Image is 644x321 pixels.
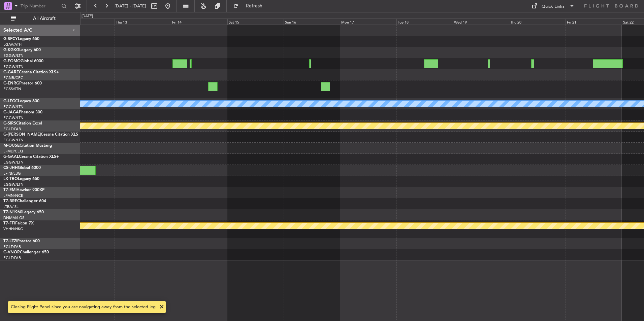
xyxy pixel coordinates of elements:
a: T7-FFIFalcon 7X [3,221,34,225]
span: T7-BRE [3,199,17,203]
span: LX-TRO [3,177,18,181]
span: All Aircraft [18,16,71,21]
a: G-[PERSON_NAME]Cessna Citation XLS [3,133,78,137]
a: LFMN/NCE [3,193,23,198]
a: EGGW/LTN [3,182,24,187]
a: M-OUSECitation Mustang [3,144,52,148]
a: G-FOMOGlobal 6000 [3,59,43,63]
div: [DATE] [82,13,93,19]
a: G-SPCYLegacy 650 [3,37,39,41]
div: Mon 17 [340,19,396,25]
div: Sat 15 [227,19,284,25]
div: Fri 14 [171,19,227,25]
button: All Aircraft [7,13,73,24]
div: Sun 16 [284,19,340,25]
a: EGGW/LTN [3,160,24,165]
a: EGNR/CEG [3,75,24,80]
a: EGLF/FAB [3,255,21,260]
a: EGGW/LTN [3,53,24,58]
div: Thu 13 [115,19,171,25]
a: G-KGKGLegacy 600 [3,48,41,52]
a: G-SIRSCitation Excel [3,121,42,126]
a: G-JAGAPhenom 300 [3,110,42,114]
a: DNMM/LOS [3,215,24,220]
span: M-OUSE [3,144,20,148]
a: G-VNORChallenger 650 [3,250,49,254]
a: T7-LZZIPraetor 600 [3,239,40,243]
button: Refresh [230,1,270,11]
a: LFPB/LBG [3,171,21,176]
a: EGGW/LTN [3,104,24,109]
a: T7-BREChallenger 604 [3,199,46,203]
span: T7-EMI [3,188,17,192]
div: Fri 21 [566,19,622,25]
span: G-[PERSON_NAME] [3,133,41,137]
span: G-KGKG [3,48,19,52]
div: Wed 12 [58,19,115,25]
span: G-VNOR [3,250,20,254]
a: LFMD/CEQ [3,149,23,154]
a: EGGW/LTN [3,115,24,120]
span: G-GARE [3,70,19,74]
a: EGSS/STN [3,86,21,92]
a: T7-N1960Legacy 650 [3,210,44,214]
div: Thu 20 [509,19,565,25]
span: G-SPCY [3,37,18,41]
div: Tue 18 [396,19,453,25]
span: G-FOMO [3,59,21,63]
a: EGLF/FAB [3,127,21,132]
input: Trip Number [21,1,59,11]
a: EGLF/FAB [3,244,21,249]
a: CS-JHHGlobal 6000 [3,166,41,170]
span: T7-LZZI [3,239,17,243]
span: G-GAAL [3,155,19,159]
span: T7-N1960 [3,210,22,214]
a: G-ENRGPraetor 600 [3,81,42,85]
span: G-ENRG [3,81,19,85]
a: G-LEGCLegacy 600 [3,99,39,103]
a: VHHH/HKG [3,226,23,231]
span: G-JAGA [3,110,19,114]
a: EGGW/LTN [3,138,24,143]
a: G-GAALCessna Citation XLS+ [3,155,59,159]
span: T7-FFI [3,221,15,225]
div: Quick Links [542,3,565,10]
button: Quick Links [528,1,578,11]
a: LX-TROLegacy 650 [3,177,39,181]
a: EGGW/LTN [3,64,24,69]
div: Wed 19 [453,19,509,25]
span: G-LEGC [3,99,18,103]
a: G-GARECessna Citation XLS+ [3,70,59,74]
span: G-SIRS [3,121,16,126]
span: Refresh [240,4,268,8]
a: LGAV/ATH [3,42,22,47]
div: Closing Flight Panel since you are navigating away from the selected leg [11,304,156,311]
a: T7-EMIHawker 900XP [3,188,44,192]
span: CS-JHH [3,166,18,170]
span: [DATE] - [DATE] [115,3,146,9]
a: LTBA/ISL [3,204,19,209]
